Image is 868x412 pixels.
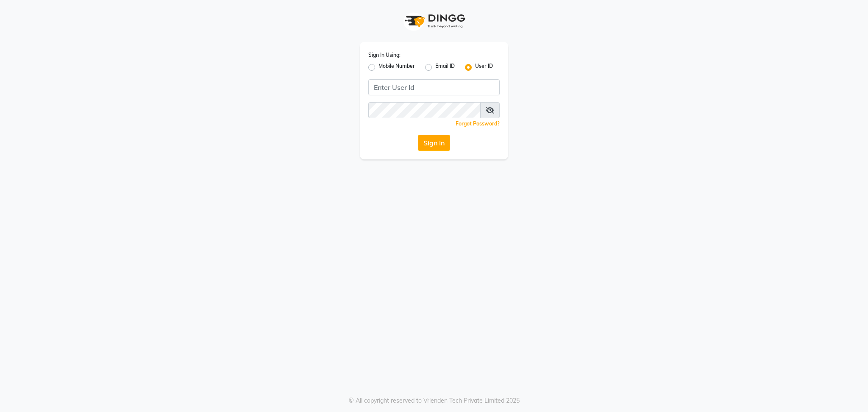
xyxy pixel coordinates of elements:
[368,102,481,118] input: Username
[418,135,450,151] button: Sign In
[368,79,500,95] input: Username
[475,62,493,72] label: User ID
[456,120,500,127] a: Forgot Password?
[400,8,468,33] img: logo1.svg
[435,62,455,72] label: Email ID
[368,51,401,59] label: Sign In Using:
[378,62,415,72] label: Mobile Number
